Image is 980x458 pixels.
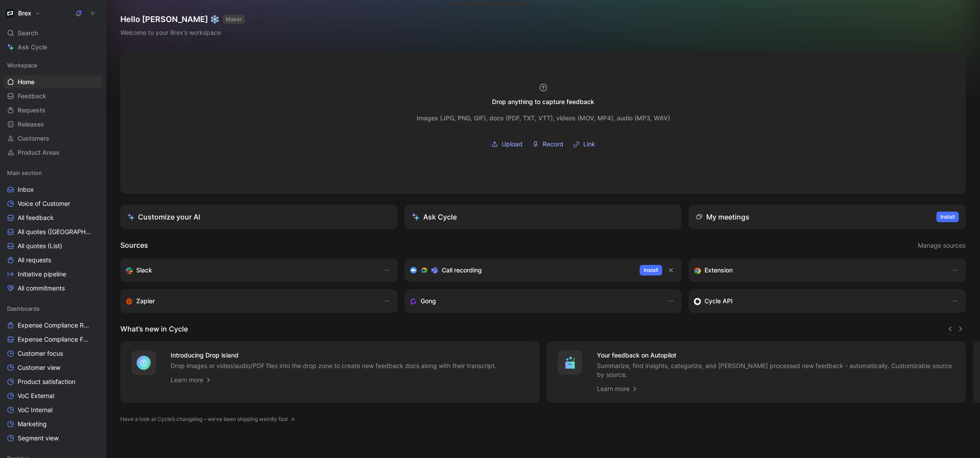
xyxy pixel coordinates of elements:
span: All quotes ([GEOGRAPHIC_DATA]) [18,227,92,236]
h1: Brex [18,9,31,17]
div: Images (JPG, PNG, GIF), docs (PDF, TXT, VTT), videos (MOV, MP4), audio (MP3, WAV) [417,113,670,123]
a: Customer view [4,361,102,374]
div: Main section [4,166,102,179]
span: Segment view [18,434,59,443]
a: Ask Cycle [4,41,102,54]
span: VoC Internal [18,406,52,414]
span: Customers [18,134,49,143]
span: Manage sources [918,240,965,251]
span: Workspace [7,61,37,70]
a: Feedback [4,89,102,103]
a: Releases [4,118,102,131]
span: Main section [7,168,42,177]
div: Capture feedback from anywhere on the web [694,265,943,276]
a: VoC Internal [4,403,102,417]
span: All requests [18,256,51,264]
a: Learn more [171,375,212,385]
span: Install [644,266,658,275]
h1: Hello [PERSON_NAME] ❄️ [120,14,245,25]
a: Customer focus [4,347,102,360]
a: All requests [4,253,102,267]
span: All quotes (List) [18,242,62,250]
span: Expense Compliance Feedback [18,335,92,344]
a: Segment view [4,432,102,445]
button: Install [936,212,959,222]
div: Welcome to your Brex’s workspace [120,27,245,38]
span: All commitments [18,284,65,293]
div: Capture feedback from your incoming calls [410,296,659,306]
h3: Gong [421,296,436,306]
button: Install [640,265,662,276]
a: Initiative pipeline [4,268,102,281]
span: VoC External [18,391,54,400]
a: All quotes ([GEOGRAPHIC_DATA]) [4,225,102,238]
a: Expense Compliance Feedback [4,333,102,346]
h3: Slack [136,265,152,276]
div: Capture feedback from thousands of sources with Zapier (survey results, recordings, sheets, etc). [126,296,375,306]
span: Feedback [18,92,46,101]
a: Product satisfaction [4,375,102,388]
h3: Zapier [136,296,155,306]
span: Initiative pipeline [18,270,66,279]
button: Ask Cycle [405,205,682,229]
button: Link [570,138,598,151]
div: Sync your customers, send feedback and get updates in Slack [126,265,375,276]
button: Upload [488,138,525,151]
img: Brex [6,9,15,18]
span: Expense Compliance Requests [18,321,91,330]
button: Record [529,138,566,151]
div: Search [4,26,102,40]
a: All commitments [4,282,102,295]
a: All feedback [4,211,102,224]
h4: Your feedback on Autopilot [597,350,955,361]
h2: What’s new in Cycle [120,324,188,334]
a: Customize your AI [120,205,398,229]
h4: Introducing Drop island [171,350,496,361]
a: Expense Compliance Requests [4,319,102,332]
span: Upload [502,139,522,149]
p: Drop images or video/audio/PDF files into the drop zone to create new feedback docs along with th... [171,361,496,370]
a: Requests [4,104,102,117]
a: Product Areas [4,146,102,159]
a: Marketing [4,417,102,431]
h3: Extension [704,265,733,276]
span: Home [18,78,34,86]
span: Customer view [18,363,60,372]
a: Home [4,75,102,89]
span: Marketing [18,420,47,428]
span: Product Areas [18,148,60,157]
span: Product satisfaction [18,377,75,386]
span: Customer focus [18,349,63,358]
div: Drop anything to capture feedback [492,97,594,107]
a: VoC External [4,389,102,402]
div: Record & transcribe meetings from Zoom, Meet & Teams. [410,265,633,276]
a: All quotes (List) [4,239,102,253]
div: Customize your AI [127,212,200,222]
h3: Cycle API [704,296,733,306]
h3: Call recording [442,265,482,276]
a: Voice of Customer [4,197,102,210]
div: Sync customers & send feedback from custom sources. Get inspired by our favorite use case [694,296,943,306]
span: Link [583,139,595,149]
span: Dashboards [7,304,40,313]
div: DashboardsExpense Compliance RequestsExpense Compliance FeedbackCustomer focusCustomer viewProduc... [4,302,102,445]
button: Manage sources [917,240,966,251]
p: Summarize, find insights, categorize, and [PERSON_NAME] processed new feedback - automatically. C... [597,361,955,379]
span: Search [18,28,38,38]
span: Requests [18,106,45,115]
div: Dashboards [4,302,102,315]
span: Install [940,212,955,221]
span: Record [543,139,563,149]
div: Main sectionInboxVoice of CustomerAll feedbackAll quotes ([GEOGRAPHIC_DATA])All quotes (List)All ... [4,166,102,295]
div: Workspace [4,59,102,72]
button: MAKER [223,15,245,24]
a: Customers [4,132,102,145]
span: Releases [18,120,44,129]
div: Ask Cycle [412,212,457,222]
span: All feedback [18,213,54,222]
span: Voice of Customer [18,199,70,208]
button: BrexBrex [4,7,43,19]
div: My meetings [696,212,749,222]
a: Inbox [4,183,102,196]
h2: Sources [120,240,148,251]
